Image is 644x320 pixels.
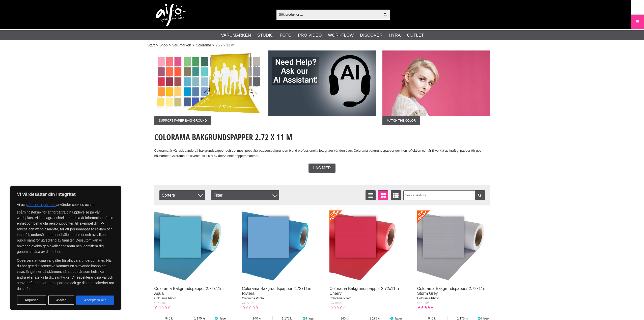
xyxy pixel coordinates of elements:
span: Match the color [382,116,421,125]
div: Kundbetyg: 0 [242,305,258,310]
span: > [212,43,214,48]
span: 2.72 x 11 m [216,43,234,48]
span: > [192,43,194,48]
img: Colorama Bakgrundspapper 2.72x11m Cherry [329,210,402,283]
input: Sök i artikellista ... [403,190,485,200]
img: Colorama Bakgrundspapper 2.72x11m Riviera [242,210,315,283]
a: Listvisning [366,190,376,200]
a: Outlet [407,32,424,39]
div: Kundbetyg: 0 [154,305,171,310]
a: Start [147,43,155,48]
span: CO-0102 [154,301,167,305]
button: Anpassa [17,296,46,305]
a: Filtrera [475,190,485,200]
button: Acceptera alla [76,296,114,305]
div: Kundbetyg: 5.00 [417,305,433,310]
a: Studio [257,32,273,39]
span: CO-0103 [242,301,254,305]
input: Sök produkter ... [276,11,381,18]
span: Colorama Photo [329,297,351,300]
span: > [169,43,171,48]
button: våra 1531 partners [27,200,57,209]
a: Discover [360,32,382,39]
div: Kundbetyg: 0 [329,305,346,310]
span: Colorama Photo [417,297,439,300]
img: Annons:003 ban-colorama-272x11.jpg [154,50,262,116]
span: Läs mer [313,166,331,170]
a: Colorama Bakgrundspapper 2.72x11m Cherry [329,286,399,296]
a: Fönstervisning [378,190,388,200]
a: Utökad listvisning [391,190,401,200]
a: Colorama [196,43,211,48]
p: Observera att dina val gäller för alla våra underdomäner. När du har gett ditt samtycke kommer en... [17,258,114,291]
a: Pro Video [298,32,322,39]
div: Vi värdesätter din integritet [10,186,121,310]
img: logo.png [156,4,186,26]
p: Vi värdesätter din integritet [17,191,114,197]
h1: Colorama Bakgrundspapper 2.72 x 11 m [154,131,490,143]
button: Avvisa [48,296,74,305]
img: Colorama Bakgrundspapper 2.72x11m Aqua [154,210,227,283]
span: Sortera [159,190,205,200]
a: Varumärken [172,43,191,48]
p: Colorama är världsledande på bakgrundspapper och det mest populära pappersbakgrunden bland profes... [154,148,490,159]
a: Shop [159,43,168,48]
a: Colorama Bakgrundspapper 2.72x11m Aqua [154,286,224,296]
a: Annons:002 ban-colorama-272x11-001.jpgMatch the color [382,50,490,125]
a: Annons:003 ban-colorama-272x11.jpgSupport Paper Background [154,50,262,125]
span: Support Paper Background [154,116,211,125]
span: > [156,43,158,48]
div: Filter [211,190,279,200]
img: Annons:002 ban-colorama-272x11-001.jpg [382,50,490,116]
span: Colorama Photo [242,297,264,300]
a: Workflow [328,32,354,39]
a: Colorama Bakgrundspapper 2.72x11m Riviera [242,286,311,296]
a: Hyra [389,32,401,39]
a: Colorama Bakgrundspapper 2.72x11m Storm Grey [417,286,487,296]
p: Vi och använder cookies och annan spårningsteknik för att förbättra din upplevelse på vår webbpla... [17,200,114,255]
img: Annons:007 ban-elin-AIelin-eng.jpg [268,50,376,116]
a: Varumärken [221,32,251,39]
span: Colorama Photo [154,297,176,300]
a: Foto [280,32,292,39]
span: CO-0104 [329,301,342,305]
img: Colorama Bakgrundspapper 2.72x11m Storm Grey [417,210,490,283]
span: CO-0105 [417,301,430,305]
